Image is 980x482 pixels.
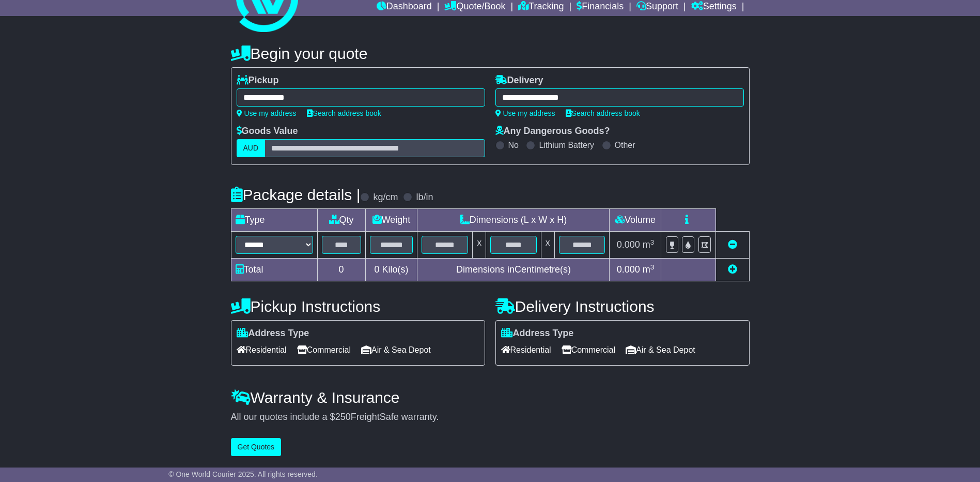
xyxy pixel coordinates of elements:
td: Weight [365,209,417,232]
a: Use my address [495,109,555,117]
span: Commercial [562,342,615,358]
td: x [541,232,554,259]
sup: 3 [650,238,655,246]
span: 0.000 [617,264,640,275]
h4: Package details | [231,186,361,203]
span: © One World Courier 2025. All rights reserved. [168,470,318,478]
a: Add new item [728,264,737,275]
label: Address Type [501,328,574,339]
td: Type [231,209,317,232]
span: Residential [237,342,287,358]
h4: Begin your quote [231,45,750,62]
h4: Delivery Instructions [495,298,750,315]
label: Lithium Battery [539,140,594,150]
div: All our quotes include a $ FreightSafe warranty. [231,412,750,423]
h4: Pickup Instructions [231,298,485,315]
td: Qty [317,209,365,232]
td: Kilo(s) [365,259,417,281]
a: Search address book [566,109,640,117]
td: 0 [317,259,365,281]
label: Pickup [237,75,279,86]
span: Air & Sea Depot [361,342,431,358]
td: Dimensions in Centimetre(s) [417,259,610,281]
span: m [643,264,655,275]
span: Air & Sea Depot [626,342,695,358]
h4: Warranty & Insurance [231,389,750,406]
td: x [473,232,486,259]
button: Get Quotes [231,438,282,456]
sup: 3 [650,263,655,271]
span: 0 [374,264,379,275]
span: 250 [335,412,351,422]
span: m [643,239,655,250]
td: Total [231,259,317,281]
label: AUD [237,139,266,157]
span: Residential [501,342,551,358]
td: Dimensions (L x W x H) [417,209,610,232]
label: kg/cm [373,192,398,203]
label: Delivery [495,75,543,86]
label: Any Dangerous Goods? [495,126,610,137]
a: Search address book [307,109,381,117]
a: Remove this item [728,239,737,250]
label: Goods Value [237,126,298,137]
label: Address Type [237,328,309,339]
span: Commercial [297,342,351,358]
label: Other [615,140,635,150]
label: lb/in [416,192,433,203]
label: No [508,140,519,150]
td: Volume [610,209,661,232]
span: 0.000 [617,239,640,250]
a: Use my address [237,109,297,117]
